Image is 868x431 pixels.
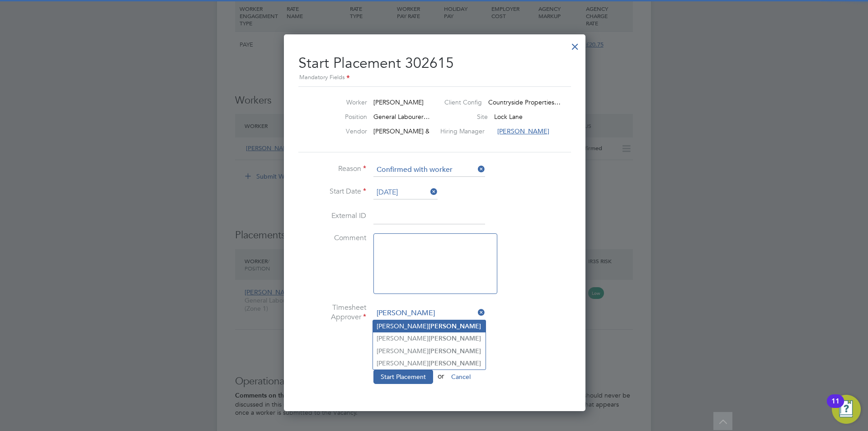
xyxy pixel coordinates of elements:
span: [PERSON_NAME] & [PERSON_NAME]… [373,127,488,135]
label: Start Date [298,187,366,196]
label: Position [317,113,367,121]
h2: Start Placement 302615 [298,47,571,83]
b: [PERSON_NAME] [429,335,481,342]
li: [PERSON_NAME] [373,357,486,369]
label: Client Config [444,98,482,106]
div: Mandatory Fields [298,73,571,83]
label: External ID [298,211,366,221]
b: [PERSON_NAME] [429,322,481,330]
div: 11 [831,401,840,413]
button: Open Resource Center, 11 new notifications [832,395,861,424]
input: Search for... [373,307,485,320]
label: Site [452,113,488,121]
span: [PERSON_NAME] [373,98,424,106]
b: [PERSON_NAME] [429,360,481,367]
input: Select one [373,186,438,199]
button: Start Placement [373,369,433,384]
label: Timesheet Approver [298,303,366,322]
label: Vendor [317,127,367,135]
li: or [298,369,570,393]
button: Cancel [444,369,478,384]
li: [PERSON_NAME] [373,332,486,345]
label: Comment [298,233,366,243]
label: Reason [298,164,366,174]
label: Worker [317,98,367,106]
label: Hiring Manager [440,127,491,135]
li: [PERSON_NAME] [373,345,486,357]
span: Lock Lane [494,113,523,121]
li: [PERSON_NAME] [373,320,486,332]
input: Select one [373,163,485,177]
b: [PERSON_NAME] [429,347,481,355]
span: Countryside Properties… [488,98,561,106]
span: General Labourer… [373,113,430,121]
span: [PERSON_NAME] [497,127,549,135]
